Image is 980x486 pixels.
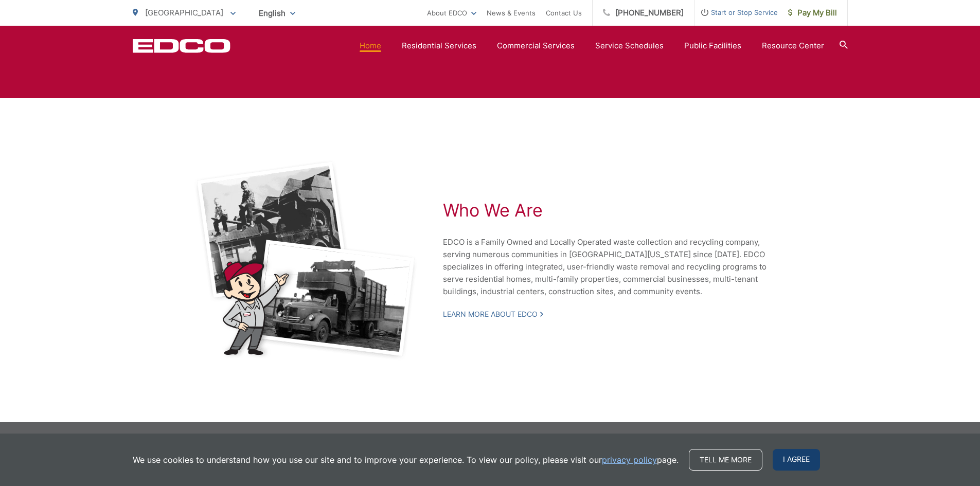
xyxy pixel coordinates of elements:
a: privacy policy [602,454,657,466]
a: Public Facilities [684,40,741,52]
a: Commercial Services [497,40,575,52]
a: News & Events [487,7,536,19]
a: Resource Center [762,40,824,52]
a: About EDCO [427,7,476,19]
a: Contact Us [546,7,582,19]
img: Black and white photos of early garbage trucks [194,160,417,361]
a: Residential Services [402,40,476,52]
a: Service Schedules [595,40,664,52]
p: EDCO is a Family Owned and Locally Operated waste collection and recycling company, serving numer... [443,236,788,298]
span: [GEOGRAPHIC_DATA] [145,8,223,17]
a: Tell me more [689,449,762,471]
span: Pay My Bill [788,7,837,19]
a: Learn More About EDCO [443,310,543,319]
a: EDCD logo. Return to the homepage. [133,39,230,53]
h2: Who We Are [443,200,788,221]
p: We use cookies to understand how you use our site and to improve your experience. To view our pol... [133,454,679,466]
span: English [251,4,303,22]
span: I agree [773,449,820,471]
a: Home [360,40,381,52]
